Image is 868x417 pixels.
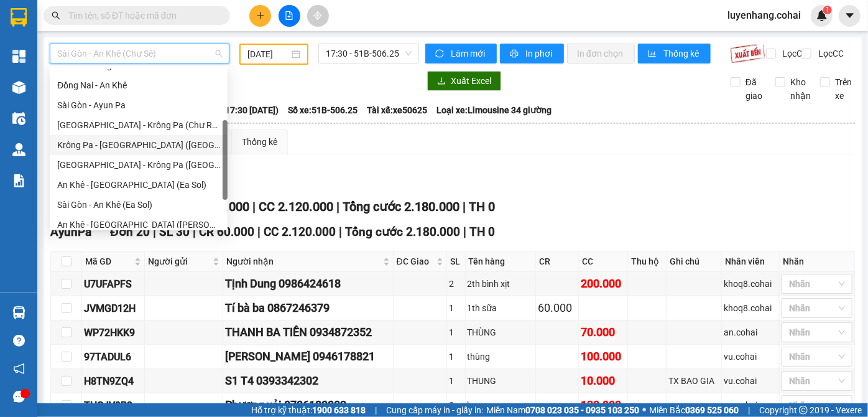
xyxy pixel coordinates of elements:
span: | [375,403,377,417]
span: message [13,391,25,403]
div: 2 [449,277,463,291]
img: dashboard-icon [12,50,25,63]
span: Lọc CC [813,47,846,60]
div: an.cohai [724,326,777,339]
div: Tí bà ba 0867246379 [225,299,390,317]
span: bar-chart [648,49,658,59]
span: Người gửi [148,255,210,268]
span: Thống kê [663,47,701,60]
div: JVMGD12H [84,301,142,316]
span: Người nhận [226,255,380,268]
span: copyright [799,406,808,415]
img: icon-new-feature [816,10,828,21]
span: | [339,225,342,239]
span: | [463,225,466,239]
button: syncLàm mới [425,44,497,63]
div: vu.cohai [724,374,777,388]
button: bar-chartThống kê [638,44,711,63]
span: | [336,199,339,214]
img: logo-vxr [11,8,27,27]
button: file-add [279,5,300,27]
th: CC [579,251,628,272]
th: Tên hàng [466,251,537,272]
span: Tài xế: xe50625 [367,103,427,117]
th: Nhân viên [722,251,780,272]
span: In phơi [525,47,554,60]
button: caret-down [839,5,861,27]
span: SL 30 [159,225,190,239]
div: Sài Gòn - Ayun Pa [50,95,228,115]
div: Đồng Nai - An Khê [57,78,220,92]
div: 2 [449,398,463,412]
div: An Khê - [GEOGRAPHIC_DATA] (Ea Sol) [57,178,220,192]
div: Sài Gòn - Krông Pa (Uar) [50,155,228,175]
div: An Khê - Sài Gòn (Chư Sê) [50,215,228,235]
div: an.cohai [724,398,777,412]
button: aim [307,5,329,27]
div: Thống kê [242,135,277,149]
span: plus [256,11,265,20]
strong: 0369 525 060 [685,405,739,415]
span: | [153,225,156,239]
div: [GEOGRAPHIC_DATA] - Krông Pa (Chư RCăm) [57,118,220,132]
th: SL [447,251,466,272]
div: THUNG [468,374,534,388]
sup: 1 [823,6,832,14]
div: WP72HKK9 [84,325,142,340]
div: vu.cohai [724,350,777,363]
div: Đồng Nai - An Khê [50,75,228,95]
div: 1 [449,326,463,339]
div: 2th bình xịt [468,277,534,291]
div: Krông Pa - [GEOGRAPHIC_DATA] ([GEOGRAPHIC_DATA]) [57,138,220,152]
span: question-circle [13,335,25,347]
div: 10.000 [581,372,626,390]
span: sync [435,49,446,59]
span: Số xe: 51B-506.25 [288,103,358,117]
span: caret-down [844,10,856,21]
span: notification [13,363,25,375]
span: Cung cấp máy in - giấy in: [386,403,483,417]
span: Chuyến: (17:30 [DATE]) [188,103,279,117]
div: THCJV9R2 [84,398,142,413]
div: Nhãn [783,255,851,268]
div: THANH BA TIỀN 0934872352 [225,324,390,341]
div: 60.000 [538,299,576,317]
button: plus [249,5,271,27]
div: [GEOGRAPHIC_DATA] - Krông Pa ([GEOGRAPHIC_DATA]) [57,158,220,172]
div: Tịnh Dung 0986424618 [225,275,390,293]
div: 1 [449,374,463,388]
strong: 1900 633 818 [312,405,366,415]
span: TH 0 [469,199,495,214]
span: | [748,403,750,417]
span: 17:30 - 51B-506.25 [326,44,412,63]
input: 14/08/2025 [247,47,289,61]
div: Krông Pa - Sài Gòn (Uar) [50,135,228,155]
button: In đơn chọn [567,44,635,63]
span: Kho nhận [785,75,816,103]
span: AyunPa [50,225,91,239]
div: 70.000 [581,324,626,341]
div: thùng [468,350,534,363]
span: TH 0 [469,225,495,239]
div: Phượng vải 0706180002 [225,396,390,414]
img: solution-icon [12,174,25,187]
span: ĐC Giao [397,255,434,268]
span: CC 2.120.000 [259,199,333,214]
span: Loại xe: Limousine 34 giường [436,103,552,117]
div: khoq8.cohai [724,277,777,291]
td: WP72HKK9 [82,321,145,345]
td: 97TADUL6 [82,345,145,369]
div: THÙNG [468,326,534,339]
span: CC 2.120.000 [264,225,336,239]
div: Sài Gòn - Ayun Pa [57,98,220,112]
td: U7UFAPFS [82,272,145,296]
div: S1 T4 0393342302 [225,372,390,390]
span: download [437,77,446,87]
span: Sài Gòn - An Khê (Chư Sê) [57,44,222,63]
div: H8TN9ZQ4 [84,373,142,389]
strong: 0708 023 035 - 0935 103 250 [525,405,639,415]
span: Hỗ trợ kỹ thuật: [251,403,366,417]
span: Đơn 20 [110,225,150,239]
span: | [463,199,466,214]
span: Tổng cước 2.180.000 [345,225,460,239]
